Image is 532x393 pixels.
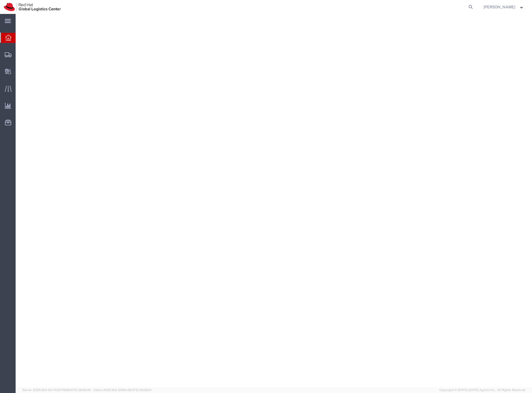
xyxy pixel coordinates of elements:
[439,388,525,392] span: Copyright © [DATE]-[DATE] Agistix Inc., All Rights Reserved
[67,388,91,392] span: [DATE] 09:50:40
[483,4,515,10] span: Filip Lizuch
[22,388,91,392] span: Server: 2025.19.0-91c74307f99
[4,3,61,11] img: logo
[16,14,532,387] iframe: FS Legacy Container
[483,4,524,10] button: [PERSON_NAME]
[129,388,151,392] span: [DATE] 09:39:01
[93,388,151,392] span: Client: 2025.19.0-129fbcf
